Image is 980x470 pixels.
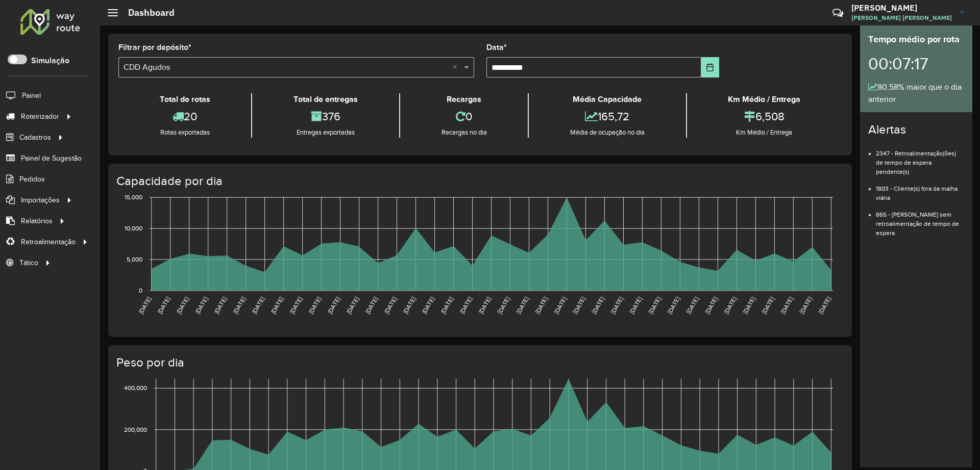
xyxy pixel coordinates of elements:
div: Total de entregas [255,93,396,106]
text: [DATE] [288,296,303,315]
text: [DATE] [439,296,454,315]
text: [DATE] [647,296,662,315]
h4: Alertas [868,122,964,137]
text: [DATE] [156,296,171,315]
div: 376 [255,106,396,127]
div: 20 [121,106,249,127]
text: [DATE] [609,296,624,315]
div: 80,58% maior que o dia anterior [868,81,964,106]
label: Filtrar por depósito [118,41,191,54]
h4: Peso por dia [116,355,842,370]
text: [DATE] [326,296,341,315]
text: [DATE] [345,296,360,315]
text: [DATE] [458,296,473,315]
div: Total de rotas [121,93,249,106]
text: [DATE] [402,296,416,315]
span: [PERSON_NAME] [PERSON_NAME] [851,13,952,22]
span: Roteirizador [21,111,59,122]
text: [DATE] [685,296,700,315]
text: [DATE] [666,296,681,315]
text: [DATE] [137,296,152,315]
li: 2347 - Retroalimentação(ões) de tempo de espera pendente(s) [876,141,964,176]
text: [DATE] [251,296,265,315]
text: [DATE] [477,296,492,315]
div: 00:07:17 [868,46,964,81]
label: Data [486,41,507,54]
div: 0 [403,106,525,127]
span: Retroalimentação [21,237,76,247]
text: [DATE] [232,296,247,315]
li: 865 - [PERSON_NAME] sem retroalimentação de tempo de espera [876,202,964,238]
span: Pedidos [19,174,45,185]
text: [DATE] [798,296,813,315]
span: Relatórios [21,216,53,226]
text: 400,000 [124,385,147,391]
text: 5,000 [127,256,142,263]
li: 1803 - Cliente(s) fora da malha viária [876,176,964,202]
span: Clear all [453,61,461,73]
text: [DATE] [723,296,738,315]
text: [DATE] [817,296,832,315]
text: [DATE] [553,296,568,315]
text: [DATE] [761,296,775,315]
span: Painel de Sugestão [21,153,82,164]
h3: [PERSON_NAME] [851,3,952,13]
text: 200,000 [124,426,147,433]
div: Média Capacidade [531,93,683,106]
text: [DATE] [364,296,379,315]
div: Km Médio / Entrega [690,127,839,138]
div: Recargas [403,93,525,106]
text: [DATE] [779,296,794,315]
span: Importações [21,195,60,205]
text: [DATE] [572,296,586,315]
div: 165,72 [531,106,683,127]
div: Tempo médio por rota [868,33,964,46]
h4: Capacidade por dia [116,174,842,189]
div: 6,508 [690,106,839,127]
a: Contato Rápido [827,2,849,24]
div: Média de ocupação no dia [531,127,683,138]
text: [DATE] [383,296,398,315]
text: 0 [139,287,142,294]
div: Recargas no dia [403,127,525,138]
text: [DATE] [307,296,322,315]
button: Choose Date [701,57,719,77]
text: 15,000 [125,194,142,200]
text: [DATE] [704,296,719,315]
label: Simulação [31,55,69,67]
span: Tático [19,257,38,268]
text: [DATE] [421,296,435,315]
span: Cadastros [19,132,51,143]
text: [DATE] [628,296,643,315]
text: [DATE] [213,296,228,315]
span: Painel [22,90,41,101]
text: [DATE] [175,296,190,315]
div: Entregas exportadas [255,127,396,138]
text: [DATE] [496,296,511,315]
div: Rotas exportadas [121,127,249,138]
text: [DATE] [534,296,549,315]
text: [DATE] [515,296,530,315]
text: [DATE] [269,296,284,315]
text: [DATE] [194,296,209,315]
text: [DATE] [742,296,756,315]
text: [DATE] [591,296,605,315]
div: Km Médio / Entrega [690,93,839,106]
text: 10,000 [125,225,142,231]
h2: Dashboard [118,7,175,18]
